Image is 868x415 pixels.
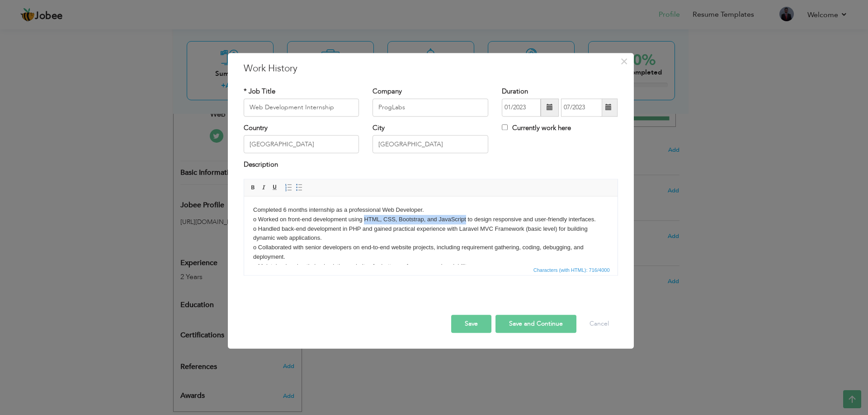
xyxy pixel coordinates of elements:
input: Currently work here [502,124,508,130]
input: Present [561,98,602,117]
label: * Job Title [244,87,275,96]
button: Save [451,315,491,333]
button: Save and Continue [495,315,576,333]
iframe: Rich Text Editor, workEditor [244,196,618,264]
a: Bold [248,182,258,192]
body: Completed 6 months internship as a professional Web Developer. o Worked on front-end development ... [9,9,364,84]
a: Insert/Remove Bulleted List [294,182,304,192]
label: Currently work here [502,123,571,133]
button: Close [617,54,632,69]
input: From [502,98,541,117]
div: Statistics [532,266,613,274]
span: Characters (with HTML): 716/4000 [532,266,612,274]
label: Description [244,160,278,170]
label: Duration [502,87,528,96]
label: City [373,123,385,133]
h3: Work History [244,62,618,75]
a: Insert/Remove Numbered List [283,182,293,192]
button: Cancel [580,315,618,333]
label: Company [373,87,402,96]
label: Country [244,123,268,133]
a: Italic [259,182,269,192]
a: Underline [270,182,280,192]
span: × [620,53,628,70]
